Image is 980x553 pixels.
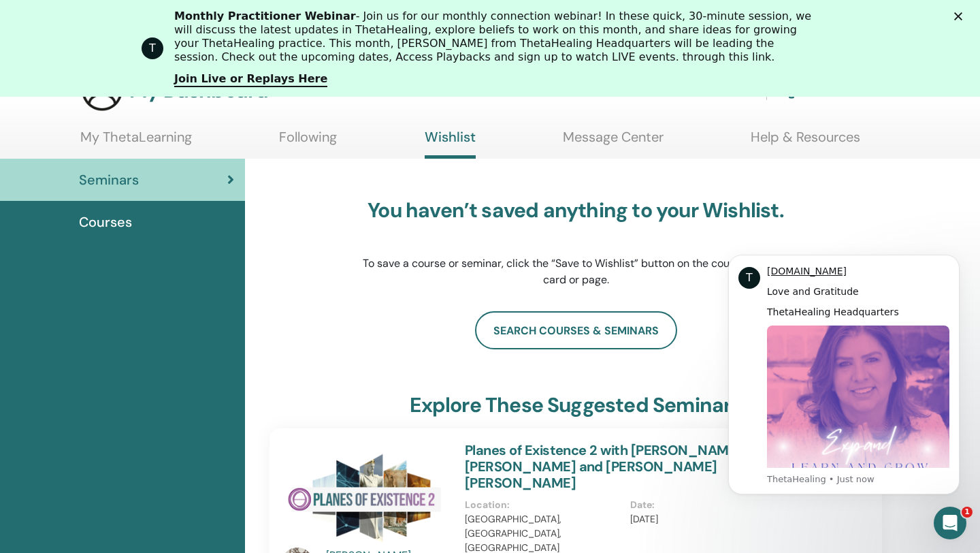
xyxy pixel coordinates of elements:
[962,507,973,518] span: 1
[630,512,787,526] p: [DATE]
[361,255,790,288] p: To save a course or seminar, click the “Save to Wishlist” button on the course/seminar card or page.
[281,442,448,552] img: Planes of Existence 2
[174,10,817,64] div: - Join us for our monthly connection webinar! In these quick, 30-minute session, we will discuss ...
[142,37,163,59] div: Profile image for ThetaHealing
[174,72,327,87] a: Join Live or Replays Here
[279,129,337,155] a: Following
[129,78,268,103] h3: My Dashboard
[954,12,968,20] div: Close
[174,10,356,22] b: Monthly Practitioner Webinar
[563,129,664,155] a: Message Center
[465,498,622,512] p: Location :
[425,129,476,159] a: Wishlist
[630,498,787,512] p: Date :
[410,393,741,417] h3: explore these suggested seminars
[79,212,132,232] span: Courses
[475,311,677,349] a: search courses & seminars
[80,129,192,155] a: My ThetaLearning
[465,441,742,492] a: Planes of Existence 2 with [PERSON_NAME] [PERSON_NAME] and [PERSON_NAME] [PERSON_NAME]
[934,507,966,539] iframe: Intercom live chat
[361,198,790,223] h3: You haven’t saved anything to your Wishlist.
[708,234,980,516] iframe: Intercom notifications message
[79,170,139,190] span: Seminars
[751,129,860,155] a: Help & Resources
